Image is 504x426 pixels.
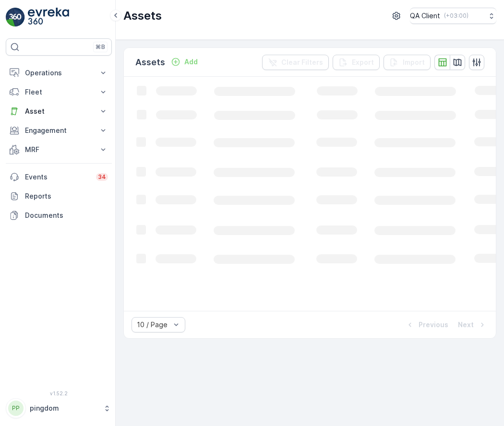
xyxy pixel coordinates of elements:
[403,58,425,67] p: Import
[6,102,112,121] button: Asset
[25,106,93,116] p: Asset
[410,8,496,24] button: QA Client(+03:00)
[135,56,165,69] p: Assets
[96,43,105,51] p: ⌘B
[410,11,440,21] p: QA Client
[123,8,162,24] p: Assets
[6,206,112,225] a: Documents
[6,140,112,159] button: MRF
[25,126,93,135] p: Engagement
[419,320,448,330] p: Previous
[6,187,112,206] a: Reports
[444,12,468,20] p: ( +03:00 )
[457,319,488,331] button: Next
[6,63,112,83] button: Operations
[8,401,24,416] div: PP
[25,87,93,97] p: Fleet
[6,398,112,418] button: PPpingdom
[25,145,93,154] p: MRF
[384,55,431,70] button: Import
[262,55,329,70] button: Clear Filters
[98,173,106,181] p: 34
[184,57,198,67] p: Add
[167,56,202,68] button: Add
[25,191,108,201] p: Reports
[458,320,474,330] p: Next
[352,58,374,67] p: Export
[25,68,93,78] p: Operations
[6,121,112,140] button: Engagement
[6,83,112,102] button: Fleet
[6,390,112,396] span: v 1.52.2
[25,211,108,220] p: Documents
[30,403,98,413] p: pingdom
[6,8,25,27] img: logo
[281,58,323,67] p: Clear Filters
[28,8,69,27] img: logo_light-DOdMpM7g.png
[6,167,112,187] a: Events34
[25,172,90,182] p: Events
[333,55,380,70] button: Export
[404,319,449,331] button: Previous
